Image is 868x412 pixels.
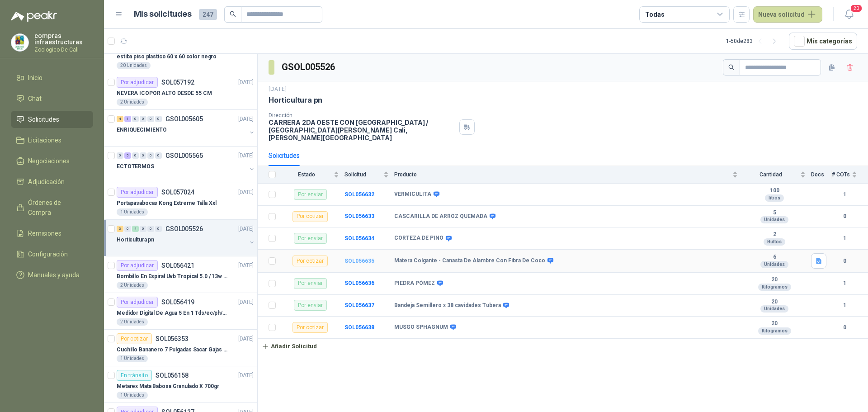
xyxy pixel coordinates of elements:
p: SOL057024 [161,189,194,195]
b: 100 [743,187,806,194]
p: ECTOTERMOS [117,162,154,171]
div: Unidades [760,305,788,313]
div: 1 Unidades [117,355,148,362]
span: Órdenes de Compra [28,198,85,218]
span: search [728,64,735,71]
p: [DATE] [238,115,254,123]
th: Docs [811,166,832,184]
p: SOL056353 [156,336,189,342]
div: 0 [124,226,131,232]
p: Metarex Mata Babosa Granulado X 700gr [117,382,219,391]
div: 1 [124,116,131,122]
p: [DATE] [238,371,254,380]
a: Por adjudicarSOL057222[DATE] estiba piso plastico 60 x 60 color negro20 Unidades [104,37,257,73]
a: 4 1 0 0 0 0 GSOL005605[DATE] ENRIQUECIMIENTO [117,114,255,142]
img: Company Logo [11,34,28,51]
b: 1 [832,279,857,288]
div: Por enviar [294,300,327,311]
p: CARRERA 2DA OESTE CON [GEOGRAPHIC_DATA] / [GEOGRAPHIC_DATA][PERSON_NAME] Cali , [PERSON_NAME][GEO... [269,118,456,142]
b: Bandeja Semillero x 38 cavidades Tubera [394,302,501,309]
div: Por adjudicar [117,77,158,88]
div: 2 Unidades [117,282,148,289]
p: [DATE] [238,335,254,343]
b: 1 [832,190,857,199]
p: Medidor Digital De Agua 5 En 1 Tds/ec/ph/salinidad/temperatu [117,309,229,317]
div: Unidades [760,216,788,223]
p: Horticultura pn [117,236,154,244]
span: Configuración [28,249,68,259]
p: GSOL005526 [165,226,203,232]
b: 1 [832,301,857,310]
div: 0 [140,116,146,122]
a: Adjudicación [11,173,93,190]
p: [DATE] [238,261,254,270]
b: 1 [832,234,857,243]
a: Manuales y ayuda [11,266,93,284]
div: Por cotizar [292,322,328,333]
p: compras infraestructuras [34,33,93,45]
p: SOL057192 [161,79,194,85]
p: Cuchillo Bananero 7 Pulgadas Sacar Gajas O Deshoje O Desman [117,346,229,354]
button: Mís categorías [789,33,857,50]
b: 5 [743,209,806,217]
span: Negociaciones [28,156,70,166]
a: Configuración [11,246,93,263]
h3: GSOL005526 [282,60,336,74]
span: search [230,11,236,17]
span: Adjudicación [28,177,65,187]
a: Órdenes de Compra [11,194,93,221]
img: Logo peakr [11,11,57,22]
a: SOL056632 [344,191,374,198]
a: 0 5 0 0 0 0 GSOL005565[DATE] ECTOTERMOS [117,150,255,179]
b: SOL056636 [344,280,374,286]
div: 1 - 50 de 283 [726,34,782,48]
a: Inicio [11,69,93,86]
a: En tránsitoSOL056158[DATE] Metarex Mata Babosa Granulado X 700gr1 Unidades [104,366,257,403]
a: Chat [11,90,93,107]
th: # COTs [832,166,868,184]
a: Remisiones [11,225,93,242]
b: CORTEZA DE PINO [394,235,443,242]
div: Por adjudicar [117,297,158,308]
b: Matera Colgante - Canasta De Alambre Con Fibra De Coco [394,257,545,265]
p: [DATE] [238,225,254,233]
b: SOL056633 [344,213,374,219]
span: Producto [394,171,731,178]
th: Estado [281,166,344,184]
span: Chat [28,94,42,104]
div: 0 [155,116,162,122]
span: Cantidad [743,171,798,178]
a: 3 0 4 0 0 0 GSOL005526[DATE] Horticultura pn [117,223,255,252]
p: Zoologico De Cali [34,47,93,52]
p: GSOL005605 [165,116,203,122]
div: Por enviar [294,278,327,289]
div: 0 [117,152,123,159]
a: Añadir Solicitud [258,339,868,354]
div: 0 [140,152,146,159]
span: Licitaciones [28,135,61,145]
div: 2 Unidades [117,99,148,106]
b: 0 [832,212,857,221]
a: Licitaciones [11,132,93,149]
div: Kilogramos [758,327,791,335]
span: Estado [281,171,332,178]
th: Cantidad [743,166,811,184]
span: Remisiones [28,228,61,238]
a: SOL056634 [344,235,374,242]
p: Bombillo En Espiral Uvb Tropical 5.0 / 13w Reptiles (ectotermos) [117,272,229,281]
p: [DATE] [238,188,254,197]
a: SOL056635 [344,258,374,264]
div: Por enviar [294,189,327,200]
b: MUSGO SPHAGNUM [394,324,448,331]
b: 20 [743,320,806,327]
div: 0 [140,226,146,232]
p: [DATE] [269,85,287,94]
a: Negociaciones [11,152,93,170]
th: Producto [394,166,743,184]
a: Por adjudicarSOL057024[DATE] Portapasabocas Kong Extreme Talla Xxl1 Unidades [104,183,257,220]
b: PIEDRA PÓMEZ [394,280,435,287]
div: Bultos [764,238,785,246]
p: NEVERA ICOPOR ALTO DESDE 55 CM [117,89,212,98]
span: Inicio [28,73,42,83]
